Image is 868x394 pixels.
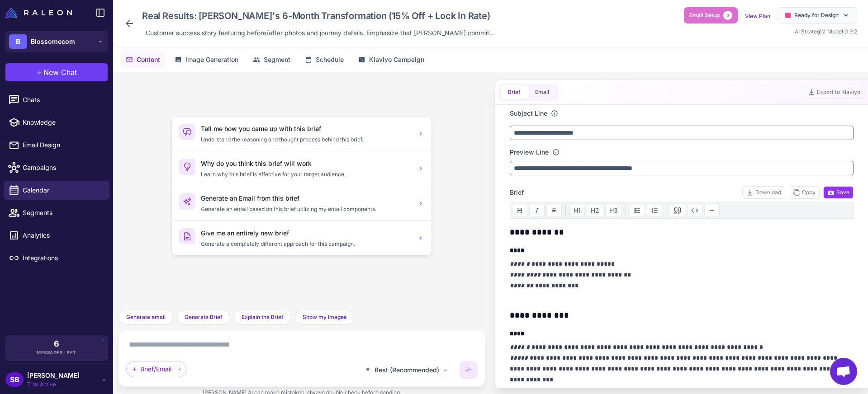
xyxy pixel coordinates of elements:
[299,51,349,68] button: Schedule
[142,26,498,40] div: Click to edit description
[201,159,412,169] h3: Why do you think this brief will work
[185,55,238,65] span: Image Generation
[359,361,454,379] button: Best (Recommended)
[5,31,108,52] button: BBlossomecom
[605,205,622,216] button: H3
[201,205,412,213] p: Generate an email based on this brief utilizing my email components.
[23,95,102,105] span: Chats
[4,158,109,177] a: Campaigns
[804,86,864,98] button: Export to Klaviyo
[375,365,439,375] span: Best (Recommended)
[369,55,424,65] span: Klaviyo Campaign
[201,193,412,203] h3: Generate an Email from this brief
[830,358,857,385] div: Open chat
[795,28,857,35] span: AI Strategist Model 0.9.2
[126,361,186,377] div: Brief/Email
[4,249,109,267] a: Integrations
[823,186,854,199] button: Save
[793,188,816,197] span: Copy
[689,11,720,19] span: Email Setup
[5,63,108,81] button: +New Chat
[684,7,738,23] button: Email Setup3
[4,203,109,222] a: Segments
[37,67,42,78] span: +
[201,136,412,144] p: Understand the reasoning and thought process behind this brief.
[303,313,346,321] span: Show my Images
[353,51,430,68] button: Klaviyo Campaign
[247,51,296,68] button: Segment
[169,51,244,68] button: Image Generation
[4,181,109,200] a: Calendar
[4,136,109,155] a: Email Design
[9,34,27,49] div: B
[120,51,166,68] button: Content
[177,310,230,324] button: Generate Brief
[23,253,102,263] span: Integrations
[37,349,76,356] span: Messages Left
[316,55,344,65] span: Schedule
[4,90,109,109] a: Chats
[54,340,59,348] span: 6
[5,372,24,387] div: SB
[23,230,102,240] span: Analytics
[201,124,412,134] h3: Tell me how you came up with this brief
[510,188,524,197] span: Brief
[23,163,102,173] span: Campaigns
[5,7,72,18] img: Raleon Logo
[23,185,102,195] span: Calendar
[138,7,498,24] div: Click to edit campaign name
[201,228,412,238] h3: Give me an entirely new brief
[501,85,528,99] button: Brief
[27,380,80,389] span: Trial Active
[201,170,412,178] p: Learn why this brief is effective for your target audience.
[4,113,109,132] a: Knowledge
[119,310,173,324] button: Generate email
[137,55,160,65] span: Content
[794,11,839,19] span: Ready for Design
[23,140,102,150] span: Email Design
[827,188,849,197] span: Save
[201,240,412,248] p: Generate a completely different approach for this campaign.
[27,371,80,380] span: [PERSON_NAME]
[510,147,549,157] label: Preview Line
[31,37,75,47] span: Blossomecom
[43,67,77,78] span: New Chat
[569,205,585,216] button: H1
[185,313,223,321] span: Generate Brief
[789,186,820,199] button: Copy
[587,205,603,216] button: H2
[146,28,495,38] span: Customer success story featuring before/after photos and journey details. Emphasize that [PERSON_...
[242,313,284,321] span: Explain the Brief
[295,310,354,324] button: Show my Images
[234,310,291,324] button: Explain the Brief
[745,13,770,19] a: View Plan
[23,208,102,218] span: Segments
[23,117,102,127] span: Knowledge
[5,7,76,18] a: Raleon Logo
[723,11,732,20] span: 3
[528,85,556,99] button: Email
[510,108,547,118] label: Subject Line
[742,186,785,199] button: Download
[4,226,109,245] a: Analytics
[126,313,166,321] span: Generate email
[264,55,290,65] span: Segment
